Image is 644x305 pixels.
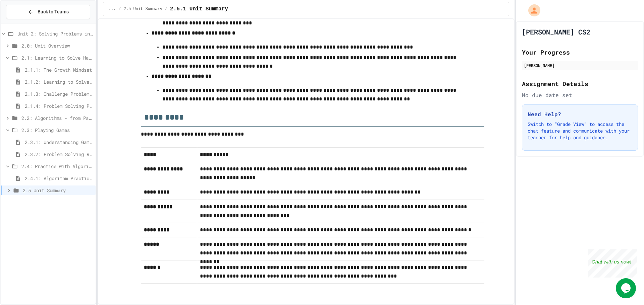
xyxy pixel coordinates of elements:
[25,90,93,97] span: 2.1.3: Challenge Problem - The Bridge
[170,5,228,13] span: 2.5.1 Unit Summary
[25,66,93,73] span: 2.1.1: The Growth Mindset
[21,54,93,61] span: 2.1: Learning to Solve Hard Problems
[21,127,93,134] span: 2.3: Playing Games
[23,187,93,194] span: 2.5 Unit Summary
[6,5,90,19] button: Back to Teams
[588,249,637,278] iframe: chat widget
[522,27,590,36] h1: [PERSON_NAME] CS2
[124,6,162,12] span: 2.5 Unit Summary
[118,6,121,12] span: /
[17,30,93,37] span: Unit 2: Solving Problems in Computer Science
[616,278,637,298] iframe: chat widget
[38,8,69,15] span: Back to Teams
[25,139,93,146] span: 2.3.1: Understanding Games with Flowcharts
[522,48,638,57] h2: Your Progress
[522,91,638,99] div: No due date set
[528,121,632,141] p: Switch to "Grade View" to access the chat feature and communicate with your teacher for help and ...
[521,3,542,18] div: My Account
[522,79,638,88] h2: Assignment Details
[21,163,93,170] span: 2.4: Practice with Algorithms
[25,78,93,85] span: 2.1.2: Learning to Solve Hard Problems
[21,42,93,49] span: 2.0: Unit Overview
[109,6,116,12] span: ...
[21,115,93,122] span: 2.2: Algorithms - from Pseudocode to Flowcharts
[165,6,167,12] span: /
[528,110,632,118] h3: Need Help?
[25,102,93,109] span: 2.1.4: Problem Solving Practice
[524,62,636,68] div: [PERSON_NAME]
[25,151,93,158] span: 2.3.2: Problem Solving Reflection
[25,175,93,182] span: 2.4.1: Algorithm Practice Exercises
